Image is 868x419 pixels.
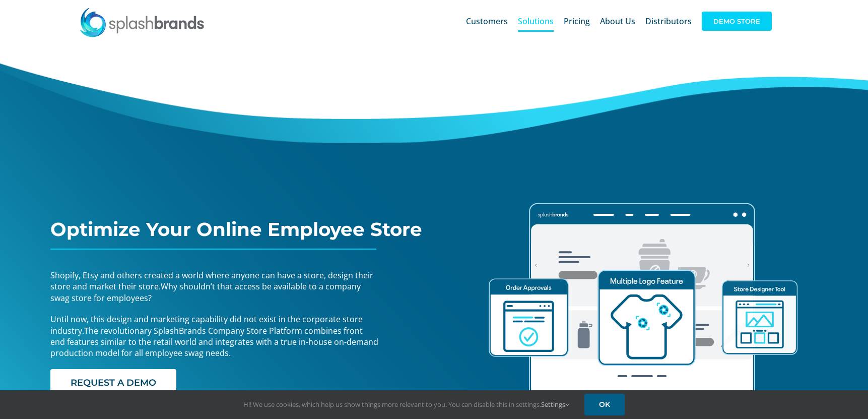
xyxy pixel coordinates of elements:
[518,17,554,25] span: Solutions
[645,5,692,37] a: Distributors
[243,400,569,409] span: Hi! We use cookies, which help us show things more relevant to you. You can disable this in setti...
[600,17,635,25] span: About Us
[584,394,625,415] a: OK
[564,5,590,37] a: Pricing
[50,218,422,241] span: Optimize Your Online Employee Store
[50,325,378,359] span: The revolutionary SplashBrands Company Store Platform combines front end features similar to the ...
[71,378,156,388] span: REQUEST A DEMO
[50,369,176,397] a: REQUEST A DEMO
[466,5,508,37] a: Customers
[79,7,205,37] img: SplashBrands.com Logo
[645,17,692,25] span: Distributors
[50,281,361,303] span: Why shouldn’t that access be available to a company swag store for employees?
[50,314,363,336] span: Until now, this design and marketing capability did not exist in the corporate store industry.
[50,270,373,292] span: Shopify, Etsy and others created a world where anyone can have a store, design their store and ma...
[564,17,590,25] span: Pricing
[702,5,772,37] a: DEMO STORE
[466,17,508,25] span: Customers
[466,5,772,37] nav: Main Menu
[541,400,569,409] a: Settings
[702,12,772,31] span: DEMO STORE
